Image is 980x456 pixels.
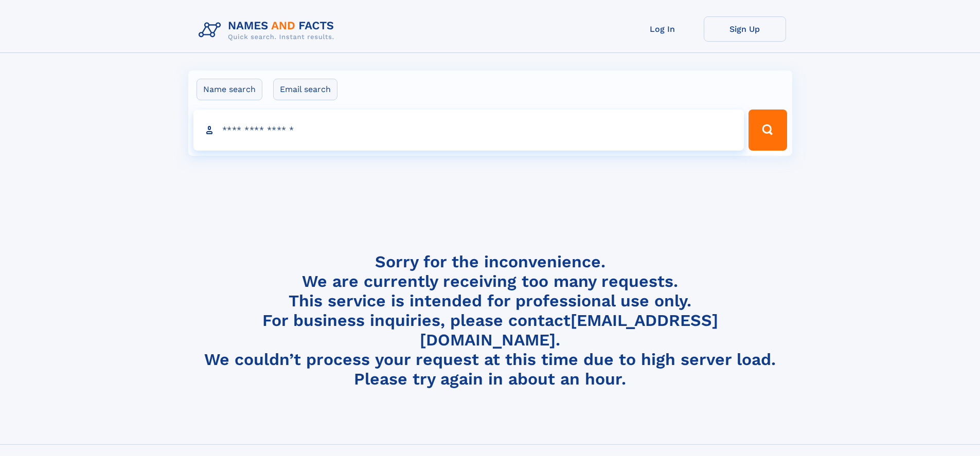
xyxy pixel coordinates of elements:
[193,110,744,151] input: search input
[197,79,262,100] label: Name search
[704,16,786,42] a: Sign Up
[194,252,786,389] h4: Sorry for the inconvenience. We are currently receiving too many requests. This service is intend...
[420,311,718,350] a: [EMAIL_ADDRESS][DOMAIN_NAME]
[749,110,787,151] button: Search Button
[621,16,704,42] a: Log In
[273,79,337,100] label: Email search
[194,16,343,44] img: Logo Names and Facts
